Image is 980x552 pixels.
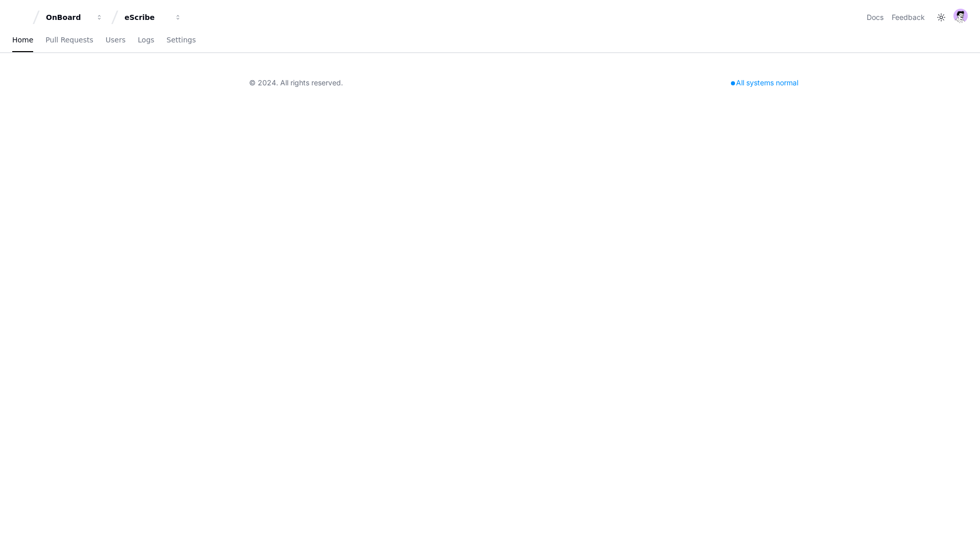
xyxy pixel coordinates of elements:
div: All systems normal [725,76,804,90]
button: eScribe [120,8,186,27]
a: Home [12,29,33,52]
a: Users [106,29,126,52]
span: Pull Requests [45,37,93,43]
img: avatar [953,9,968,23]
a: Logs [138,29,154,52]
span: Settings [166,37,195,43]
span: Logs [138,37,154,43]
div: eScribe [125,12,168,22]
button: Feedback [892,12,925,22]
a: Pull Requests [45,29,93,52]
a: Docs [867,12,884,22]
a: Settings [166,29,195,52]
button: OnBoard [42,8,107,27]
span: Users [106,37,126,43]
div: OnBoard [46,12,90,22]
span: Home [12,37,33,43]
div: © 2024. All rights reserved. [249,78,343,88]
